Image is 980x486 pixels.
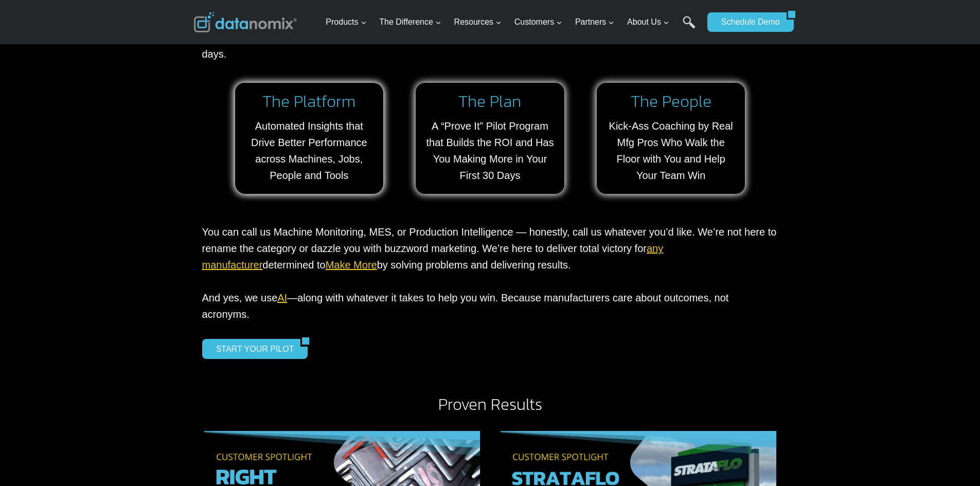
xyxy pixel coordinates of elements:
[231,43,278,52] span: Phone number
[627,15,669,29] span: About Us
[277,292,287,303] a: AI
[707,12,787,32] a: Schedule Demo
[454,15,502,29] span: Resources
[326,15,366,29] span: Products
[326,259,377,271] a: Make More
[379,15,441,29] span: The Difference
[140,229,173,237] a: Privacy Policy
[202,339,301,358] a: START YOUR PILOT
[575,15,614,29] span: Partners
[194,12,297,32] img: Datanomix
[202,29,778,62] p: With the right Platform, a clear Plan and real People alongside you, within the first 30 days.
[194,396,787,412] h2: Proven Results
[683,16,696,39] a: Search
[514,15,562,29] span: Customers
[5,304,170,481] iframe: Popup CTA
[322,6,702,39] nav: Primary Navigation
[231,1,264,10] span: Last Name
[231,127,271,136] span: State/Region
[115,229,131,237] a: Terms
[202,224,778,322] p: You can call us Machine Monitoring, MES, or Production Intelligence — honestly, call us whatever ...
